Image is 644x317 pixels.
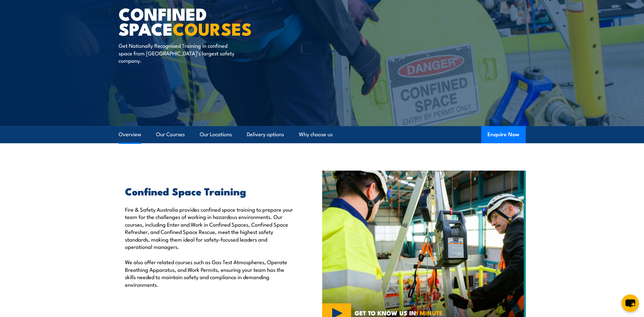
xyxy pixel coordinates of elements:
[247,126,284,143] a: Delivery options
[621,294,639,312] button: chat-button
[119,126,141,143] a: Overview
[119,42,235,64] p: Get Nationally Recognised Training in confined space from [GEOGRAPHIC_DATA]’s largest safety comp...
[355,310,443,316] span: GET TO KNOW US IN
[481,126,526,143] button: Enquire Now
[125,187,293,195] h2: Confined Space Training
[119,6,276,36] h1: Confined Space
[200,126,232,143] a: Our Locations
[125,258,293,288] p: We also offer related courses such as Gas Test Atmospheres, Operate Breathing Apparatus, and Work...
[173,15,252,41] strong: COURSES
[156,126,185,143] a: Our Courses
[125,206,293,250] p: Fire & Safety Australia provides confined space training to prepare your team for the challenges ...
[299,126,333,143] a: Why choose us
